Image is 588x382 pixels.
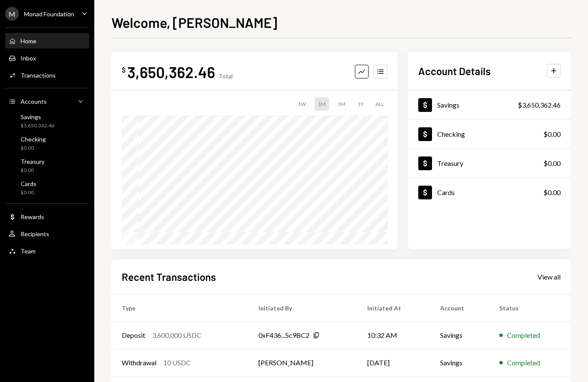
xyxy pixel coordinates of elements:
[408,90,571,119] a: Savings$3,650,362.46
[334,97,349,111] div: 3M
[518,100,561,110] div: $3,650,362.46
[111,14,277,31] h1: Welcome, [PERSON_NAME]
[437,159,463,167] div: Treasury
[122,330,145,340] div: Deposit
[408,178,571,207] a: Cards$0.00
[315,97,329,111] div: 1M
[430,322,489,349] td: Savings
[543,187,561,198] div: $0.00
[489,294,571,322] th: Status
[21,213,44,220] div: Rewards
[543,129,561,139] div: $0.00
[163,358,191,368] div: 10 USDC
[152,330,201,340] div: 3,600,000 USDC
[5,226,89,241] a: Recipients
[21,189,36,196] div: $0.00
[408,149,571,177] a: Treasury$0.00
[248,349,357,376] td: [PERSON_NAME]
[21,113,54,120] div: Savings
[437,188,455,196] div: Cards
[5,50,89,66] a: Inbox
[21,144,46,152] div: $0.00
[437,130,465,138] div: Checking
[5,243,89,259] a: Team
[21,158,45,165] div: Treasury
[5,33,89,48] a: Home
[21,98,47,105] div: Accounts
[248,294,357,322] th: Initiated By
[418,64,491,78] h2: Account Details
[5,93,89,109] a: Accounts
[537,273,561,281] div: View all
[122,270,216,284] h2: Recent Transactions
[21,37,36,45] div: Home
[357,322,429,349] td: 10:32 AM
[21,180,36,187] div: Cards
[354,97,367,111] div: 1Y
[408,120,571,148] a: Checking$0.00
[430,294,489,322] th: Account
[537,272,561,281] a: View all
[5,133,89,153] a: Checking$0.00
[5,155,89,176] a: Treasury$0.00
[122,358,156,368] div: Withdrawal
[21,230,49,238] div: Recipients
[21,72,56,79] div: Transactions
[5,177,89,198] a: Cards$0.00
[507,358,540,368] div: Completed
[5,209,89,224] a: Rewards
[111,294,248,322] th: Type
[372,97,387,111] div: ALL
[21,122,54,129] div: $3,650,362.46
[21,247,36,255] div: Team
[24,10,74,18] div: Monad Foundation
[127,62,215,81] div: 3,650,362.46
[5,111,89,131] a: Savings$3,650,362.46
[437,101,459,109] div: Savings
[258,330,309,340] div: 0xF436...5c9BC2
[21,167,45,174] div: $0.00
[543,158,561,168] div: $0.00
[21,135,46,143] div: Checking
[219,72,233,80] div: Total
[5,7,19,21] div: M
[5,67,89,83] a: Transactions
[430,349,489,376] td: Savings
[294,97,309,111] div: 1W
[357,294,429,322] th: Initiated At
[122,66,126,74] div: $
[21,54,36,62] div: Inbox
[507,330,540,340] div: Completed
[357,349,429,376] td: [DATE]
